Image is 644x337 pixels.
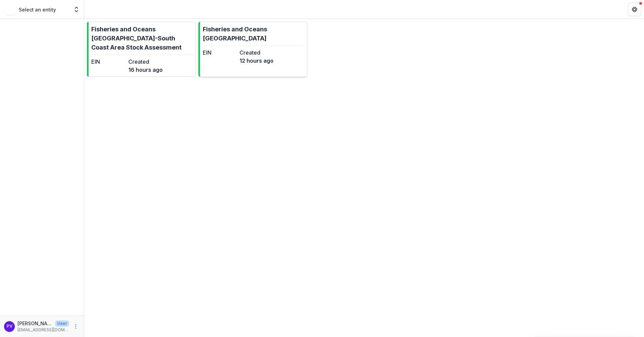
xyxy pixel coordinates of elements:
[18,320,53,327] p: [PERSON_NAME]
[198,22,307,77] a: Fisheries and Oceans [GEOGRAPHIC_DATA]EINCreated12 hours ago
[5,4,16,15] img: Select an entity
[7,324,12,329] div: Pat Vek
[19,6,56,13] p: Select an entity
[239,49,273,57] dt: Created
[128,66,163,74] dd: 16 hours ago
[91,25,193,52] p: Fisheries and Oceans [GEOGRAPHIC_DATA]-South Coast Area Stock Assessment
[203,49,237,57] dt: EIN
[239,57,273,65] dd: 12 hours ago
[87,22,196,77] a: Fisheries and Oceans [GEOGRAPHIC_DATA]-South Coast Area Stock AssessmentEINCreated16 hours ago
[18,327,69,333] p: [EMAIL_ADDRESS][DOMAIN_NAME]
[91,58,126,66] dt: EIN
[72,3,81,16] button: Open entity switcher
[72,323,80,331] button: More
[128,58,163,66] dt: Created
[203,25,304,43] p: Fisheries and Oceans [GEOGRAPHIC_DATA]
[55,320,69,327] p: User
[628,3,641,16] button: Get Help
